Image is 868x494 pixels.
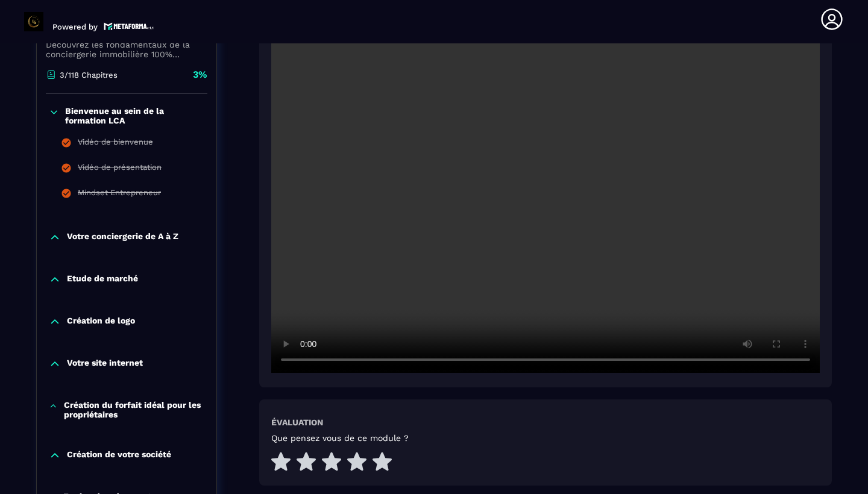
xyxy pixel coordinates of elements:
[271,417,323,427] h6: Évaluation
[67,274,138,286] p: Etude de marché
[60,70,118,80] p: 3/118 Chapitres
[67,316,135,328] p: Création de logo
[78,137,153,151] div: Vidéo de bienvenue
[65,106,204,125] p: Bienvenue au sein de la formation LCA
[52,22,98,31] p: Powered by
[78,188,161,201] div: Mindset Entrepreneur
[46,40,207,59] p: Découvrez les fondamentaux de la conciergerie immobilière 100% automatisée. Cette formation est c...
[78,163,162,176] div: Vidéo de présentation
[67,449,171,461] p: Création de votre société
[104,21,154,31] img: logo
[271,433,409,443] h5: Que pensez vous de ce module ?
[67,358,143,370] p: Votre site internet
[193,68,207,81] p: 3%
[67,231,178,243] p: Votre conciergerie de A à Z
[24,12,43,31] img: logo-branding
[64,400,204,419] p: Création du forfait idéal pour les propriétaires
